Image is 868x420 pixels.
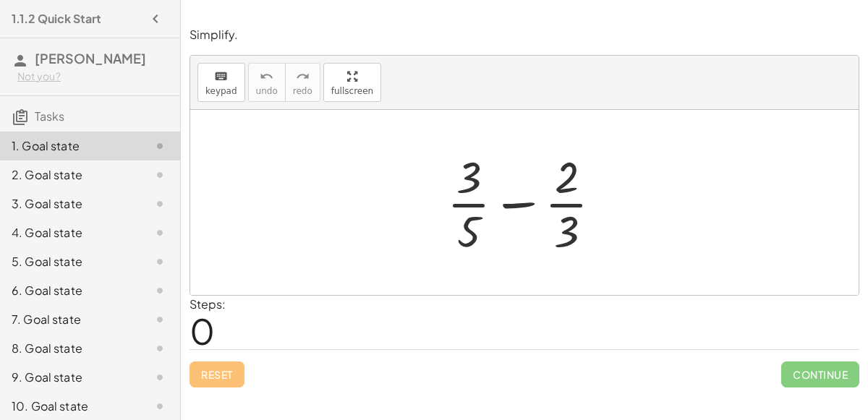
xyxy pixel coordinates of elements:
[12,166,128,184] div: 2. Goal state
[12,10,101,27] h4: 1.1.2 Quick Start
[12,369,128,386] div: 9. Goal state
[296,68,310,85] i: redo
[205,86,237,96] span: keypad
[285,63,320,102] button: redoredo
[12,282,128,299] div: 6. Goal state
[248,63,286,102] button: undoundo
[12,253,128,270] div: 5. Goal state
[151,340,169,357] i: Task not started.
[17,69,169,84] div: Not you?
[151,311,169,328] i: Task not started.
[151,224,169,241] i: Task not started.
[151,253,169,270] i: Task not started.
[151,282,169,299] i: Task not started.
[35,50,146,67] span: [PERSON_NAME]
[35,108,64,124] span: Tasks
[197,63,245,102] button: keyboardkeypad
[260,68,273,85] i: undo
[331,86,373,96] span: fullscreen
[190,296,226,312] label: Steps:
[293,86,312,96] span: redo
[323,63,381,102] button: fullscreen
[12,311,128,328] div: 7. Goal state
[151,195,169,213] i: Task not started.
[151,166,169,184] i: Task not started.
[190,27,859,43] p: Simplify.
[12,137,128,155] div: 1. Goal state
[12,224,128,241] div: 4. Goal state
[151,137,169,155] i: Task not started.
[214,68,228,85] i: keyboard
[12,398,128,415] div: 10. Goal state
[151,398,169,415] i: Task not started.
[12,340,128,357] div: 8. Goal state
[12,195,128,213] div: 3. Goal state
[151,369,169,386] i: Task not started.
[190,309,215,353] span: 0
[256,86,278,96] span: undo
